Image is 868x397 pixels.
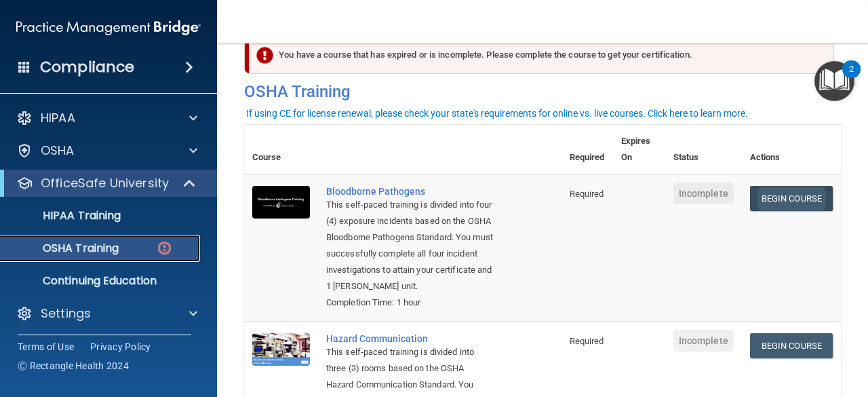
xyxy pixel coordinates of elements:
a: Terms of Use [18,340,74,354]
th: Actions [742,125,841,174]
img: PMB logo [16,14,201,41]
h4: Compliance [40,58,134,77]
p: OSHA [41,143,75,159]
th: Expires On [613,125,665,174]
div: Completion Time: 1 hour [326,295,494,311]
p: Continuing Education [9,274,194,288]
th: Status [665,125,742,174]
a: HIPAA [16,110,197,126]
button: If using CE for license renewal, please check your state's requirements for online vs. live cours... [244,107,750,120]
a: Privacy Policy [90,340,151,354]
p: HIPAA [41,110,75,126]
div: This self-paced training is divided into four (4) exposure incidents based on the OSHA Bloodborne... [326,197,494,295]
button: Open Resource Center, 2 new notifications [814,61,854,101]
span: Incomplete [673,183,734,204]
div: If using CE for license renewal, please check your state's requirements for online vs. live cours... [246,109,748,118]
span: Required [570,189,604,199]
a: OfficeSafe University [16,175,197,191]
img: exclamation-circle-solid-danger.72ef9ffc.png [256,47,273,64]
a: OSHA [16,143,197,159]
p: OSHA Training [9,242,119,255]
img: danger-circle.6113f641.png [156,240,173,257]
a: Begin Course [750,186,833,211]
p: Settings [41,305,91,322]
div: You have a course that has expired or is incomplete. Please complete the course to get your certi... [250,36,834,74]
h4: OSHA Training [244,82,841,101]
span: Ⓒ Rectangle Health 2024 [18,359,129,373]
div: 2 [849,69,854,87]
span: Incomplete [673,330,734,352]
a: Settings [16,305,197,322]
p: HIPAA Training [9,209,121,223]
th: Course [244,125,318,174]
span: Required [570,336,604,346]
a: Begin Course [750,333,833,358]
th: Required [561,125,613,174]
a: Hazard Communication [326,333,494,344]
p: OfficeSafe University [41,175,169,191]
a: Bloodborne Pathogens [326,186,494,197]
